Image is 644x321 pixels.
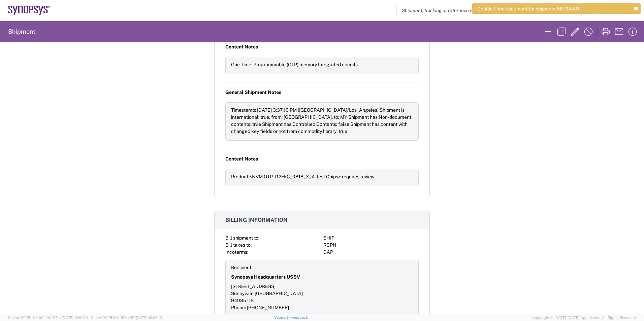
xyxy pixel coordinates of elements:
div: 94085 US [231,297,321,304]
span: Client: 2025.18.0-198a450 [91,316,162,320]
span: Bill taxes to: [225,242,252,248]
div: Phone: [PHONE_NUMBER] [231,304,321,311]
div: One-Time -Programmable (OTP) memory Integrated circuits [231,61,413,68]
span: [DATE] 10:10:00 [62,316,88,320]
div: RCPN [323,242,419,249]
span: Incoterms: [225,249,248,255]
span: Content Notes [225,155,258,163]
div: Product <NVM OTP T12FFC_0818_X_A Test Chips> requires review. [231,173,413,180]
div: [STREET_ADDRESS] [231,283,321,290]
span: Recipient [231,265,251,270]
input: Shipment, tracking or reference number [397,4,571,17]
span: Billing information [225,217,288,223]
span: Copyright © [DATE]-[DATE] Agistix Inc., All Rights Reserved [532,315,636,321]
span: General Shipment Notes [225,89,281,96]
span: Bill shipment to: [225,235,259,241]
div: DAP [323,249,419,256]
span: Server: 2025.18.0-a0edd1917ac [8,316,88,320]
div: Timestamp: [DATE] 3:37:10 PM ([GEOGRAPHIC_DATA]/Los_Angeles) Shipment is international: true, fro... [231,107,413,135]
a: Feedback [291,315,308,319]
div: Sunnyvale [GEOGRAPHIC_DATA] [231,290,321,297]
h2: Shipment [8,28,35,36]
span: Synopsys Headquarters USSV [231,274,300,281]
span: [DATE] 10:06:13 [136,316,162,320]
span: Content Notes [225,43,258,50]
div: SHIP [323,235,419,242]
span: Couldn't find document for shipment 56724491 [477,6,579,12]
a: Support [274,315,291,319]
